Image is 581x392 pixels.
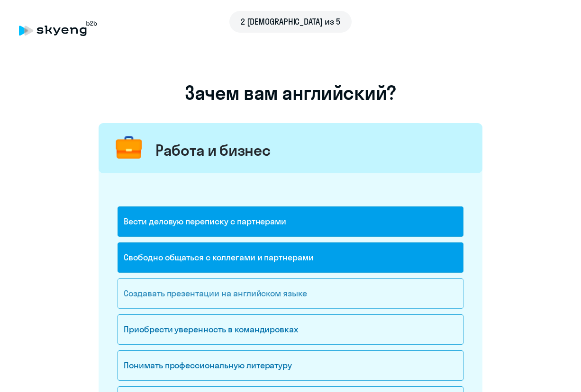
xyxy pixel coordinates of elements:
div: Создавать презентации на английском языке [118,278,463,309]
div: Приобрести уверенность в командировках [118,314,463,345]
h1: Зачем вам английский? [99,81,482,104]
div: Работа и бизнес [155,141,271,160]
div: Свободно общаться с коллегами и партнерами [118,242,463,273]
div: Вести деловую переписку с партнерами [118,206,463,237]
span: 2 [DEMOGRAPHIC_DATA] из 5 [241,16,340,28]
div: Понимать профессиональную литературу [118,350,463,381]
img: briefcase.png [111,131,146,166]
